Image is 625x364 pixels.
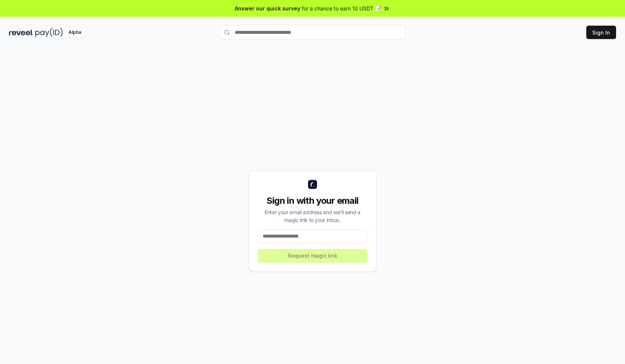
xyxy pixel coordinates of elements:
[302,4,381,12] span: for a chance to earn 10 USDT 📝
[235,4,300,12] span: Answer our quick survey
[258,195,367,207] div: Sign in with your email
[258,208,367,224] div: Enter your email address and we’ll send a magic link to your inbox.
[308,180,317,189] img: logo_small
[35,28,63,37] img: pay_id
[586,26,616,39] button: Sign In
[9,28,34,37] img: reveel_dark
[64,28,85,37] div: Alpha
